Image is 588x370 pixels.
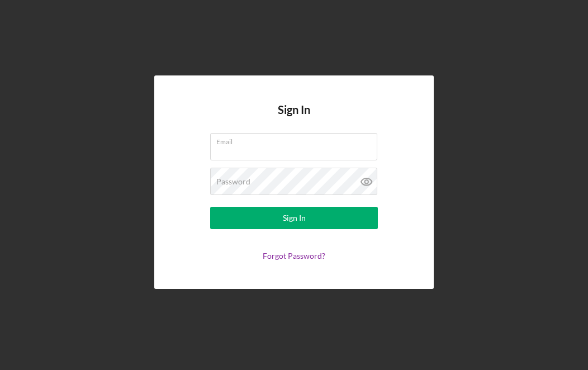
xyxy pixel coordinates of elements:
h4: Sign In [278,103,310,133]
a: Forgot Password? [263,251,325,260]
button: Sign In [210,207,378,229]
div: Sign In [283,207,306,229]
label: Password [216,177,250,186]
label: Email [216,134,377,146]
